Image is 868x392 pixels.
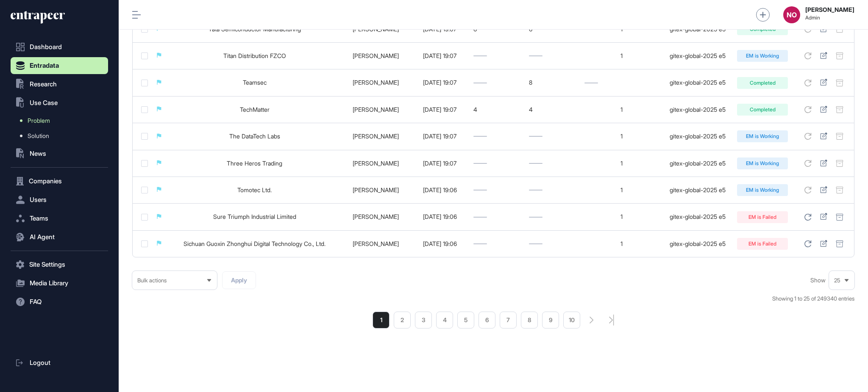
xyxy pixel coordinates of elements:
[810,277,826,284] span: Show
[11,94,108,111] button: Use Case
[30,298,42,305] span: FAQ
[394,312,411,329] a: 2
[15,113,108,128] a: Problem
[415,213,465,220] div: [DATE] 19:06
[584,187,659,193] div: 1
[223,52,286,59] a: Titan Distribution FZCO
[457,312,474,329] a: 5
[28,117,50,124] span: Problem
[353,79,399,86] a: [PERSON_NAME]
[353,133,399,140] a: [PERSON_NAME]
[11,173,108,190] button: Companies
[137,277,167,284] span: Bulk actions
[11,354,108,371] a: Logout
[353,213,399,220] a: [PERSON_NAME]
[353,240,399,247] a: [PERSON_NAME]
[209,25,301,33] a: Tata Semiconductor Manufacturing
[184,240,325,247] a: Sichuan Guoxin Zhonghui Digital Technology Co., Ltd.
[213,213,296,220] a: Sure Triumph Industrial Limited
[584,240,659,247] div: 1
[11,76,108,93] button: Research
[667,160,729,167] div: gitex-global-2025 e5
[529,79,576,86] div: 8
[542,312,559,329] a: 9
[30,196,47,203] span: Users
[479,312,495,329] a: 6
[415,79,465,86] div: [DATE] 19:07
[737,130,788,142] div: EM is Working
[737,211,788,223] div: EM is Failed
[237,186,272,193] a: Tomotec Ltd.
[415,240,465,247] div: [DATE] 19:06
[415,133,465,140] div: [DATE] 19:07
[11,39,108,55] a: Dashboard
[737,50,788,62] div: EM is Working
[353,25,399,33] a: [PERSON_NAME]
[584,52,659,59] div: 1
[415,160,465,167] div: [DATE] 19:07
[30,150,46,157] span: News
[11,210,108,227] button: Teams
[15,128,108,144] a: Solution
[30,44,62,50] span: Dashboard
[609,315,614,326] a: search-pagination-last-page-button
[563,312,580,329] li: 10
[584,106,659,113] div: 1
[373,312,389,329] a: 1
[29,178,62,185] span: Companies
[11,293,108,310] button: FAQ
[227,160,282,167] a: Three Heros Trading
[30,99,58,106] span: Use Case
[11,191,108,208] button: Users
[353,106,399,113] a: [PERSON_NAME]
[737,77,788,89] div: Completed
[30,62,59,69] span: Entradata
[11,275,108,292] button: Media Library
[521,312,538,329] a: 8
[805,6,854,13] strong: [PERSON_NAME]
[353,186,399,193] a: [PERSON_NAME]
[11,145,108,162] button: News
[584,160,659,167] div: 1
[11,57,108,74] button: Entradata
[415,52,465,59] div: [DATE] 19:07
[415,106,465,113] div: [DATE] 19:07
[529,106,576,113] div: 4
[737,157,788,169] div: EM is Working
[30,359,50,366] span: Logout
[584,133,659,140] div: 1
[11,256,108,273] button: Site Settings
[737,184,788,196] div: EM is Working
[500,312,517,329] a: 7
[667,213,729,220] div: gitex-global-2025 e5
[415,312,432,329] a: 3
[772,295,854,303] div: Showing 1 to 25 of 249340 entries
[240,106,270,113] a: TechMatter
[30,234,55,240] span: AI Agent
[29,261,65,268] span: Site Settings
[667,240,729,247] div: gitex-global-2025 e5
[667,52,729,59] div: gitex-global-2025 e5
[667,79,729,86] div: gitex-global-2025 e5
[834,277,840,284] span: 25
[415,187,465,193] div: [DATE] 19:06
[353,52,399,59] a: [PERSON_NAME]
[436,312,453,329] a: 4
[667,133,729,140] div: gitex-global-2025 e5
[584,213,659,220] div: 1
[473,106,520,113] div: 4
[30,280,68,287] span: Media Library
[11,229,108,246] button: AI Agent
[805,15,854,21] span: Admin
[590,317,594,323] a: search-pagination-next-button
[783,6,800,23] button: NO
[229,133,280,140] a: The DataTech Labs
